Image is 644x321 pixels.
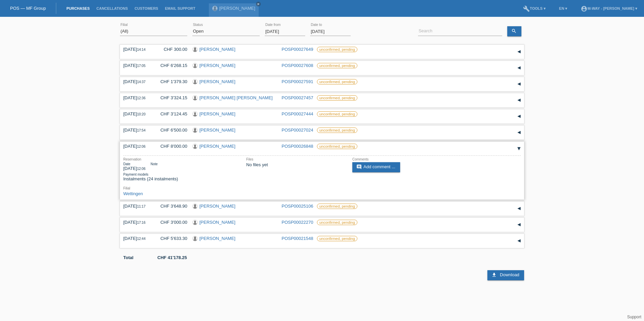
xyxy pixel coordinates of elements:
[137,96,146,100] span: 12:36
[246,162,347,167] div: No files yet
[137,80,146,84] span: 14:37
[123,191,143,196] a: Wettingen
[282,95,313,100] a: POSP00027457
[123,144,150,149] div: [DATE]
[514,79,524,89] div: expand/collapse
[199,220,235,225] a: [PERSON_NAME]
[317,128,357,133] label: unconfirmed, pending
[137,167,146,171] span: 12:06
[317,79,357,84] label: unconfirmed, pending
[257,2,260,6] i: close
[155,111,187,116] div: CHF 3'124.45
[514,236,524,246] div: expand/collapse
[282,63,313,68] a: POSP00027608
[577,6,641,10] a: account_circlem-way - [PERSON_NAME] ▾
[282,204,313,209] a: POSP00025106
[507,26,521,36] a: search
[317,95,357,101] label: unconfirmed, pending
[352,157,453,161] div: Comments
[491,272,497,278] i: download
[317,63,357,68] label: unconfirmed, pending
[123,220,150,225] div: [DATE]
[137,48,146,51] span: 14:14
[514,128,524,138] div: expand/collapse
[199,144,235,149] a: [PERSON_NAME]
[123,128,150,133] div: [DATE]
[520,6,549,10] a: buildTools ▾
[155,47,187,52] div: CHF 300.00
[514,63,524,73] div: expand/collapse
[151,162,158,166] div: Note
[317,236,357,241] label: unconfirmed, pending
[199,63,235,68] a: [PERSON_NAME]
[155,204,187,209] div: CHF 3'648.90
[199,204,235,209] a: [PERSON_NAME]
[282,236,313,241] a: POSP00021548
[157,255,187,260] b: CHF 41'178.25
[155,236,187,241] div: CHF 5'633.30
[155,63,187,68] div: CHF 6'268.15
[500,272,519,277] span: Download
[123,255,133,260] b: Total
[282,220,313,225] a: POSP00022270
[137,145,146,148] span: 12:06
[123,47,150,52] div: [DATE]
[356,164,362,170] i: comment
[514,95,524,105] div: expand/collapse
[155,95,187,100] div: CHF 3'324.15
[137,64,146,68] span: 17:05
[282,128,313,133] a: POSP00027024
[199,128,235,133] a: [PERSON_NAME]
[137,205,146,208] span: 11:17
[352,162,400,172] a: commentAdd comment ...
[123,157,241,161] div: Reservation
[123,162,146,166] div: Date
[137,112,146,116] span: 10:20
[487,270,524,280] a: download Download
[282,111,313,116] a: POSP00027444
[123,173,241,181] div: Instalments (24 instalments)
[199,79,235,84] a: [PERSON_NAME]
[219,6,255,11] a: [PERSON_NAME]
[256,2,261,6] a: close
[63,6,93,10] a: Purchases
[514,220,524,230] div: expand/collapse
[137,221,146,224] span: 17:16
[123,111,150,116] div: [DATE]
[10,6,46,11] a: POS — MF Group
[93,6,131,10] a: Cancellations
[511,28,517,34] i: search
[123,204,150,209] div: [DATE]
[514,204,524,214] div: expand/collapse
[199,47,235,52] a: [PERSON_NAME]
[627,315,641,319] a: Support
[317,204,357,209] label: unconfirmed, pending
[282,47,313,52] a: POSP00027649
[317,220,357,225] label: unconfirmed, pending
[514,144,524,154] div: expand/collapse
[123,79,150,84] div: [DATE]
[246,157,347,161] div: Files
[123,162,146,171] div: [DATE]
[123,95,150,100] div: [DATE]
[123,236,150,241] div: [DATE]
[137,129,146,132] span: 17:54
[123,186,241,190] div: Filial
[556,6,571,10] a: EN ▾
[199,236,235,241] a: [PERSON_NAME]
[199,111,235,116] a: [PERSON_NAME]
[162,6,199,10] a: Email Support
[123,173,241,176] div: Payment models
[317,144,357,149] label: unconfirmed, pending
[282,79,313,84] a: POSP00027591
[155,79,187,84] div: CHF 1'379.30
[523,5,530,12] i: build
[514,47,524,57] div: expand/collapse
[137,237,146,241] span: 12:44
[131,6,162,10] a: Customers
[282,144,313,149] a: POSP00026848
[155,144,187,149] div: CHF 8'000.00
[317,111,357,117] label: unconfirmed, pending
[317,47,357,52] label: unconfirmed, pending
[155,128,187,133] div: CHF 6'500.00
